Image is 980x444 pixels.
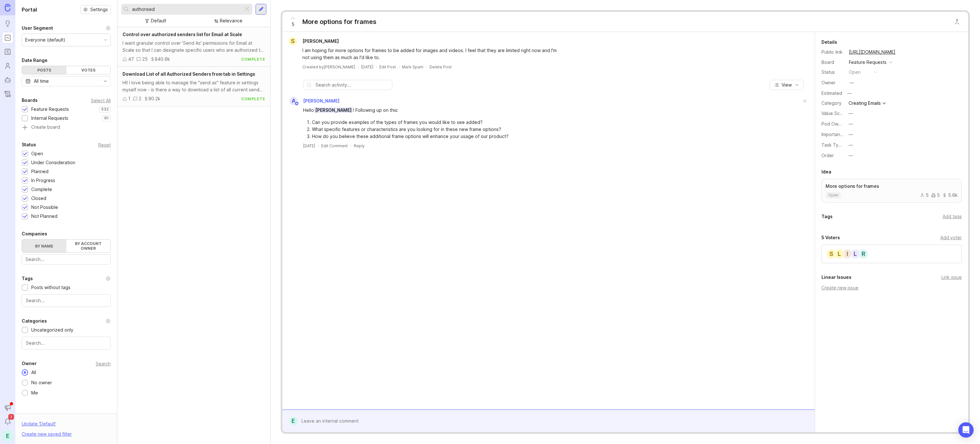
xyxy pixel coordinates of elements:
[821,100,844,107] div: Category
[122,32,242,37] span: Control over authorized senders list for Email at Scale
[128,56,134,63] div: 47
[101,107,109,112] p: 532
[302,47,558,61] div: I am hoping for more options for frames to be added for images and videos. I feel that they are l...
[289,37,297,45] div: S
[22,317,47,325] div: Categories
[943,213,962,220] div: Add tags
[303,143,315,148] time: [DATE]
[22,24,53,32] div: User Segment
[22,230,47,238] div: Companies
[294,101,299,106] img: member badge
[128,95,130,102] div: 1
[849,142,853,149] div: —
[8,414,14,420] span: 1
[426,64,427,70] div: ·
[821,142,844,148] label: Task Type
[849,59,887,66] div: Feature Requests
[2,402,13,413] button: Announcements
[31,204,58,211] div: Not Possible
[142,56,148,63] div: 25
[132,6,241,13] input: Search...
[66,66,111,74] div: Votes
[285,37,344,45] a: S[PERSON_NAME]
[821,132,845,137] label: Importance
[845,89,854,97] div: —
[849,131,853,138] div: —
[361,65,373,69] time: [DATE]
[34,78,49,85] div: All time
[821,213,833,220] div: Tags
[958,422,974,438] div: Open Intercom Messenger
[931,193,940,197] div: 5
[842,249,852,259] div: I
[289,417,298,425] div: E
[31,213,57,220] div: Not Planned
[5,4,11,11] img: Canny Home
[139,95,141,102] div: 2
[821,121,854,126] label: Pod Ownership
[316,81,389,88] input: Search activity...
[151,17,166,24] div: Default
[31,168,48,175] div: Planned
[220,17,242,24] div: Relevance
[821,69,844,76] div: Status
[429,64,452,70] div: Delete Post
[821,168,831,176] div: Idea
[90,6,108,13] span: Settings
[849,152,853,159] div: —
[31,115,68,122] div: Internal Requests
[402,64,423,70] button: Mark Spam
[849,69,861,76] div: open
[358,64,359,70] div: ·
[22,125,111,131] a: Create board
[321,143,348,149] div: Edit Comment
[314,107,353,113] span: [PERSON_NAME]
[96,362,111,365] div: Search
[850,79,854,86] div: —
[312,126,801,133] li: What specific features or characteristics are you looking for in these new frame options?
[28,369,39,376] div: All
[821,153,834,158] label: Order
[821,284,962,291] div: Create new issue
[22,240,66,252] label: By name
[2,430,13,441] button: E
[122,71,255,77] span: Download List of all Authorized Senders from tab in Settings
[361,64,373,70] a: [DATE]
[155,56,170,63] div: 840.6k
[22,275,33,282] div: Tags
[302,17,376,26] div: More options for frames
[2,60,13,72] a: Users
[28,389,41,396] div: Me
[26,297,107,304] input: Search...
[826,183,958,189] p: More options for frames
[22,96,38,104] div: Boards
[25,36,65,43] div: Everyone (default)
[22,66,66,74] div: Posts
[2,18,13,29] a: Ideas
[26,256,107,263] input: Search...
[821,273,851,281] div: Linear Issues
[318,143,319,149] div: ·
[2,74,13,86] a: Autopilot
[28,379,55,386] div: No owner
[858,249,868,259] div: R
[22,420,56,431] div: Update ' Default '
[292,21,294,28] span: 5
[376,64,377,70] div: ·
[122,40,265,54] div: I want granular control over 'Send As' permissions for Email at Scale so that I can designate spe...
[350,143,351,149] div: ·
[31,150,43,157] div: Open
[821,59,844,66] div: Board
[241,57,265,62] div: complete
[821,38,837,46] div: Details
[782,82,792,88] span: View
[80,5,111,14] a: Settings
[303,98,339,103] span: [PERSON_NAME]
[26,340,107,347] input: Search...
[302,64,355,70] div: Created by [PERSON_NAME]
[289,97,298,105] div: A
[2,88,13,100] a: Changelog
[31,284,71,291] div: Posts without tags
[100,79,110,84] svg: toggle icon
